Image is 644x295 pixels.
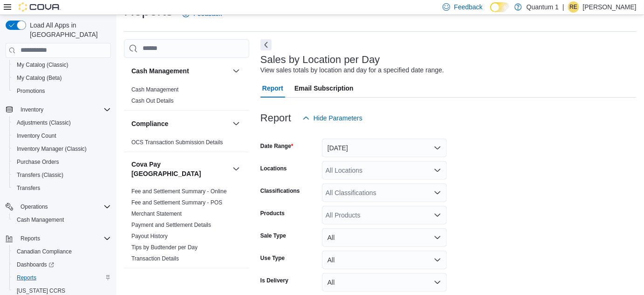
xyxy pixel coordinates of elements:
[9,84,115,98] button: Promotions
[231,118,242,129] button: Compliance
[260,187,300,195] label: Classifications
[527,1,559,13] p: Quantum 1
[17,201,111,212] span: Operations
[17,248,72,255] span: Canadian Compliance
[260,210,285,217] label: Products
[260,232,286,239] label: Sale Type
[9,129,115,142] button: Inventory Count
[13,59,72,70] a: My Catalog (Classic)
[568,1,579,13] div: Robynne Edwards
[131,221,211,229] span: Payment and Settlement Details
[13,214,111,225] span: Cash Management
[13,183,44,194] a: Transfers
[260,277,288,284] label: Is Delivery
[131,160,229,178] button: Cova Pay [GEOGRAPHIC_DATA]
[131,232,168,240] span: Payout History
[434,189,441,197] button: Open list of options
[13,156,111,168] span: Purchase Orders
[13,246,111,257] span: Canadian Compliance
[131,277,229,286] button: Customer
[17,171,63,179] span: Transfers (Classic)
[13,117,111,128] span: Adjustments (Classic)
[260,54,380,65] h3: Sales by Location per Day
[13,143,111,155] span: Inventory Manager (Classic)
[17,119,71,126] span: Adjustments (Classic)
[131,139,223,146] a: OCS Transaction Submission Details
[9,213,115,226] button: Cash Management
[434,211,441,219] button: Open list of options
[21,203,48,211] span: Operations
[13,272,111,283] span: Reports
[17,233,44,244] button: Reports
[17,216,64,224] span: Cash Management
[131,119,168,128] h3: Compliance
[131,255,179,262] span: Transaction Details
[131,188,227,195] span: Fee and Settlement Summary - Online
[124,186,249,268] div: Cova Pay [GEOGRAPHIC_DATA]
[26,21,111,39] span: Load All Apps in [GEOGRAPHIC_DATA]
[124,137,249,152] div: Compliance
[9,182,115,195] button: Transfers
[131,244,198,251] a: Tips by Budtender per Day
[9,71,115,84] button: My Catalog (Beta)
[131,277,162,286] h3: Customer
[454,2,482,12] span: Feedback
[131,139,223,146] span: OCS Transaction Submission Details
[17,61,69,69] span: My Catalog (Classic)
[570,1,578,13] span: RE
[231,276,242,287] button: Customer
[9,258,115,271] a: Dashboards
[131,199,222,206] span: Fee and Settlement Summary - POS
[21,235,40,242] span: Reports
[434,167,441,174] button: Open list of options
[9,245,115,258] button: Canadian Compliance
[124,84,249,110] div: Cash Management
[260,142,294,150] label: Date Range
[2,200,115,213] button: Operations
[2,232,115,245] button: Reports
[9,142,115,155] button: Inventory Manager (Classic)
[131,210,182,218] span: Merchant Statement
[9,155,115,169] button: Purchase Orders
[13,183,111,194] span: Transfers
[9,271,115,284] button: Reports
[260,254,285,262] label: Use Type
[131,86,178,93] span: Cash Management
[17,87,45,95] span: Promotions
[17,74,62,82] span: My Catalog (Beta)
[131,233,168,239] a: Payout History
[131,86,178,93] a: Cash Management
[13,85,111,97] span: Promotions
[13,214,68,225] a: Cash Management
[131,188,227,195] a: Fee and Settlement Summary - Online
[17,261,54,268] span: Dashboards
[9,58,115,71] button: My Catalog (Classic)
[2,103,115,116] button: Inventory
[131,119,229,128] button: Compliance
[131,66,189,76] h3: Cash Management
[13,259,111,270] span: Dashboards
[262,79,283,98] span: Report
[260,65,444,75] div: View sales totals by location and day for a specified date range.
[583,1,637,13] p: [PERSON_NAME]
[19,2,61,12] img: Cova
[13,85,49,97] a: Promotions
[17,104,47,115] button: Inventory
[13,117,75,128] a: Adjustments (Classic)
[322,273,447,292] button: All
[231,163,242,175] button: Cova Pay [GEOGRAPHIC_DATA]
[17,158,59,166] span: Purchase Orders
[131,98,174,104] a: Cash Out Details
[322,228,447,247] button: All
[17,145,87,153] span: Inventory Manager (Classic)
[131,211,182,217] a: Merchant Statement
[17,233,111,244] span: Reports
[131,66,229,76] button: Cash Management
[13,259,58,270] a: Dashboards
[13,72,66,84] a: My Catalog (Beta)
[17,201,52,212] button: Operations
[13,169,67,181] a: Transfers (Classic)
[9,169,115,182] button: Transfers (Classic)
[17,287,65,295] span: [US_STATE] CCRS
